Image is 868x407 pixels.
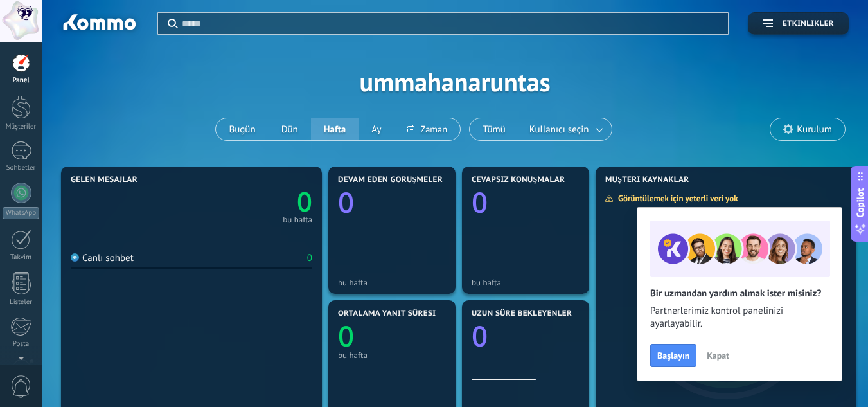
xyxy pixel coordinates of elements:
span: Müşteri Kaynaklar [605,176,689,185]
div: Listeler [3,298,40,307]
div: WhatsApp [3,207,39,219]
span: Uzun süre bekleyenler [472,309,572,318]
div: bu hafta [472,278,580,287]
div: bu hafta [338,350,446,360]
span: Copilot [854,188,867,217]
h2: Bir uzmandan yardım almak ister misiniz? [650,287,829,300]
button: Başlayın [650,344,696,367]
button: Zaman [394,118,461,140]
button: Tümü [470,118,518,140]
text: 0 [297,183,312,220]
div: Sohbetler [3,164,40,172]
span: Kurulum [797,124,832,135]
span: Partnerlerimiz kontrol panelinizi ayarlayabilir. [650,305,829,330]
span: Başlayın [657,351,689,360]
div: Posta [3,340,40,348]
span: Etkinlikler [783,19,834,28]
span: Devam eden görüşmeler [338,176,443,185]
div: bu hafta [283,217,312,223]
span: Ortalama yanıt süresi [338,309,436,318]
button: Etkinlikler [748,12,849,35]
div: 0 [307,252,312,264]
button: Dün [269,118,311,140]
text: 0 [472,316,488,355]
span: Kapat [707,351,729,360]
button: Ay [359,118,394,140]
text: 0 [338,183,354,221]
img: Canlı sohbet [71,253,79,262]
div: Görüntülemek için yeterli veri yok [605,193,747,204]
span: Gelen mesajlar [71,176,137,185]
div: Takvim [3,253,40,262]
div: Canlı sohbet [71,252,134,264]
span: Kullanıcı seçin [527,121,592,138]
text: 0 [338,316,354,355]
button: Kullanıcı seçin [518,118,612,140]
a: 0 [191,183,312,220]
text: 0 [472,183,488,221]
button: Kapat [701,346,735,365]
div: Panel [3,77,40,85]
button: Hafta [311,118,359,140]
span: Cevapsız konuşmalar [472,176,565,185]
div: Müşteriler [3,123,40,131]
div: bu hafta [338,278,446,287]
button: Bugün [216,118,268,140]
